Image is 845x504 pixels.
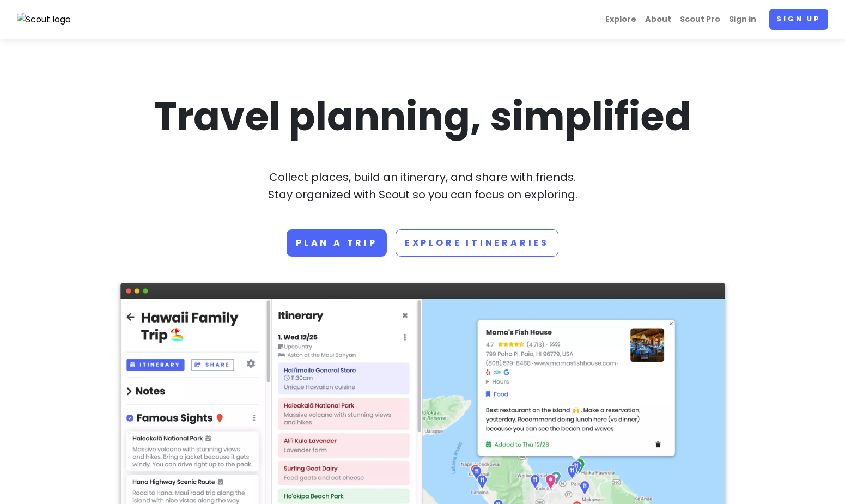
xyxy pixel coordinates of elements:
[641,9,676,30] a: About
[396,229,558,257] a: Explore Itineraries
[17,13,71,27] img: Scout logo
[676,9,725,30] a: Scout Pro
[601,9,641,30] a: Explore
[725,9,761,30] a: Sign in
[120,168,725,203] p: Collect places, build an itinerary, and share with friends. Stay organized with Scout so you can ...
[120,91,725,142] h1: Travel planning, simplified
[769,9,828,30] a: Sign up
[287,229,387,257] a: Plan a trip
